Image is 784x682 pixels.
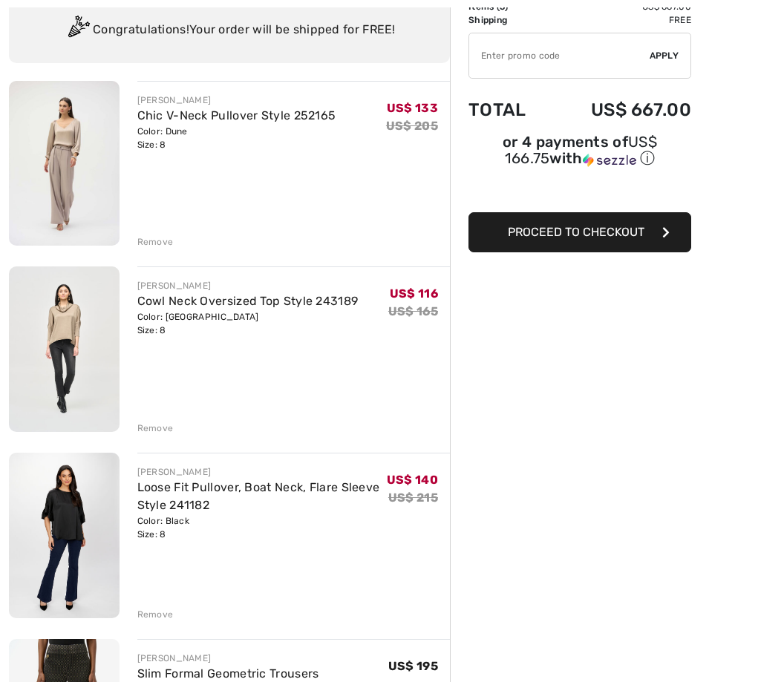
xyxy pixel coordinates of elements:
img: Sezzle [583,154,636,167]
img: Cowl Neck Oversized Top Style 243189 [9,266,120,432]
span: US$ 140 [387,473,438,487]
div: Congratulations! Your order will be shipped for FREE! [27,16,432,45]
span: Apply [650,49,679,62]
div: Color: Dune Size: 8 [137,125,336,151]
div: Color: [GEOGRAPHIC_DATA] Size: 8 [137,310,359,337]
div: [PERSON_NAME] [137,465,387,479]
div: Remove [137,235,174,249]
td: Shipping [468,13,549,27]
input: Promo code [469,33,650,78]
img: Loose Fit Pullover, Boat Neck, Flare Sleeve Style 241182 [9,453,120,618]
div: [PERSON_NAME] [137,279,359,292]
div: or 4 payments ofUS$ 166.75withSezzle Click to learn more about Sezzle [468,135,691,174]
span: Proceed to Checkout [508,225,644,239]
div: Remove [137,422,174,435]
a: Cowl Neck Oversized Top Style 243189 [137,294,359,308]
s: US$ 165 [388,304,438,318]
td: US$ 667.00 [549,85,691,135]
s: US$ 205 [386,119,438,133]
div: [PERSON_NAME] [137,94,336,107]
td: Total [468,85,549,135]
div: or 4 payments of with [468,135,691,168]
button: Proceed to Checkout [468,212,691,252]
span: US$ 116 [390,286,438,301]
span: US$ 195 [388,659,438,673]
a: Chic V-Neck Pullover Style 252165 [137,108,336,122]
iframe: PayPal-paypal [468,174,691,207]
div: Color: Black Size: 8 [137,514,387,541]
span: US$ 133 [387,101,438,115]
a: Loose Fit Pullover, Boat Neck, Flare Sleeve Style 241182 [137,480,380,512]
div: Remove [137,608,174,621]
div: [PERSON_NAME] [137,652,388,665]
td: Free [549,13,691,27]
img: Congratulation2.svg [63,16,93,45]
span: US$ 166.75 [505,133,657,167]
s: US$ 215 [388,491,438,505]
img: Chic V-Neck Pullover Style 252165 [9,81,120,246]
